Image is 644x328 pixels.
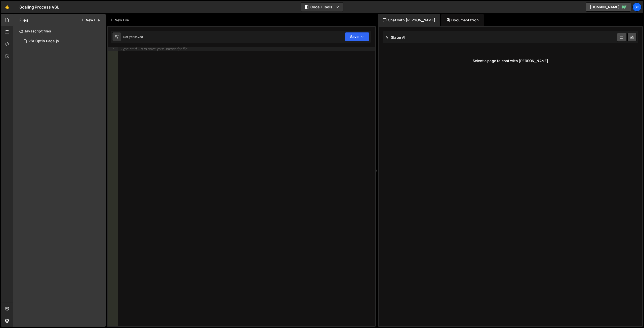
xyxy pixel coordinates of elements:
h2: Files [19,17,28,23]
div: Select a page to chat with [PERSON_NAME] [383,51,638,71]
button: Code + Tools [301,3,343,12]
div: Documentation [441,14,484,26]
div: 1 [108,47,118,51]
div: New File [110,18,131,23]
div: Javascript files [13,26,106,36]
div: Not yet saved [123,35,143,39]
div: VSL Optin Page.js [28,39,59,43]
a: 🤙 [1,1,13,13]
a: Sc [632,3,641,12]
div: Scaling Process VSL [19,4,59,10]
h2: Slater AI [385,35,406,40]
div: 16716/45699.js [19,36,106,46]
button: Save [345,32,369,41]
div: Chat with [PERSON_NAME] [378,14,440,26]
div: Type cmd + s to save your Javascript file. [121,48,188,51]
a: [DOMAIN_NAME] [586,3,631,12]
button: New File [81,18,100,22]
